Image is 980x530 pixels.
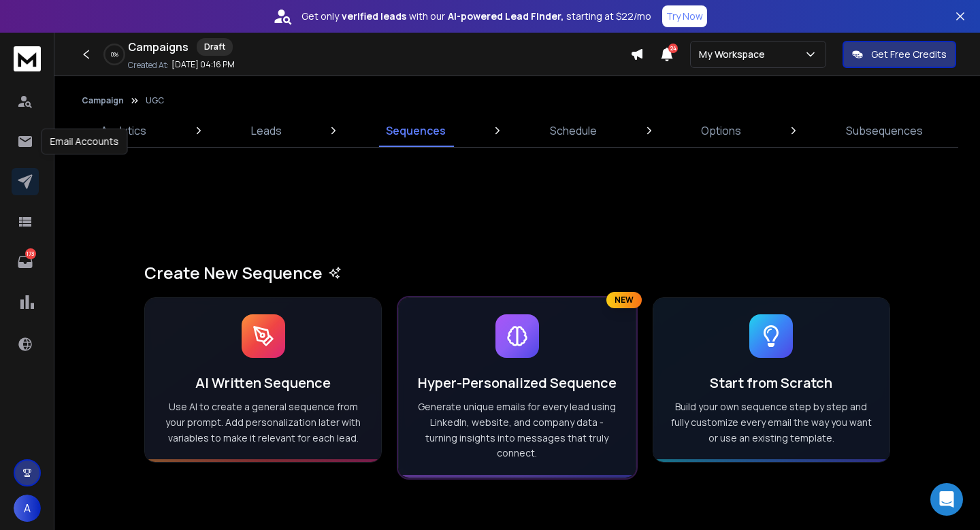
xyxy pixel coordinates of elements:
button: Start from ScratchBuild your own sequence step by step and fully customize every email the way yo... [653,297,890,463]
p: Schedule [550,122,597,139]
a: Analytics [93,114,154,147]
p: Subsequences [846,122,923,139]
a: Sequences [378,114,454,147]
p: Sequences [386,122,446,139]
div: Open Intercom Messenger [930,483,963,516]
p: 173 [25,248,36,259]
a: 173 [12,248,39,276]
p: Get only with our starting at $22/mo [301,10,651,23]
button: AI Written SequenceUse AI to create a general sequence from your prompt. Add personalization late... [144,297,382,463]
button: Campaign [82,95,124,106]
div: NEW [606,292,642,308]
button: Try Now [662,5,707,27]
p: [DATE] 04:16 PM [171,59,235,70]
p: Leads [251,122,282,139]
a: Schedule [542,114,605,147]
strong: AI-powered Lead Finder, [448,10,563,23]
button: Get Free Credits [843,41,956,68]
div: Draft [197,38,233,56]
p: Options [701,122,741,139]
span: 24 [668,44,678,53]
button: NEWHyper-Personalized SequenceGenerate unique emails for every lead using LinkedIn, website, and ... [398,297,636,478]
p: My Workspace [699,48,770,61]
a: Subsequences [838,114,931,147]
strong: verified leads [342,10,406,23]
button: A [14,495,41,522]
p: Generate unique emails for every lead using LinkedIn, website, and company data - turning insight... [415,399,619,461]
p: Created At: [128,60,169,71]
p: 0 % [111,50,118,59]
h3: Hyper-Personalized Sequence [415,374,619,391]
a: Leads [243,114,290,147]
p: Use AI to create a general sequence from your prompt. Add personalization later with variables to... [161,399,365,446]
img: logo [14,46,41,71]
h3: Start from Scratch [670,374,873,391]
h1: Create New Sequence [144,262,890,284]
p: Try Now [666,10,703,23]
p: Analytics [101,122,146,139]
h1: Campaigns [128,39,189,55]
p: UGC [146,95,164,106]
a: Options [693,114,749,147]
p: Get Free Credits [871,48,947,61]
div: Email Accounts [42,129,128,154]
p: Build your own sequence step by step and fully customize every email the way you want or use an e... [670,399,873,446]
h3: AI Written Sequence [161,374,365,391]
